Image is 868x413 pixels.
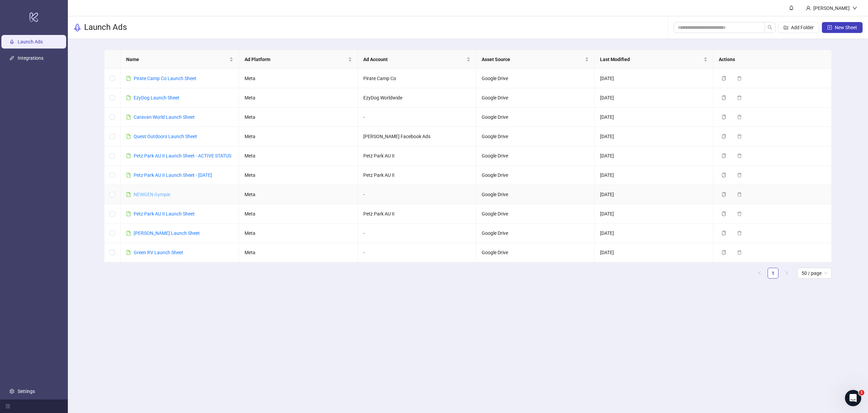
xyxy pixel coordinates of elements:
[721,231,726,236] span: copy
[18,55,43,61] a: Integrations
[822,22,863,33] button: New Sheet
[595,88,713,108] td: [DATE]
[126,153,131,158] span: file
[721,192,726,197] span: copy
[737,153,742,158] span: delete
[595,166,713,185] td: [DATE]
[737,76,742,81] span: delete
[358,127,476,146] td: [PERSON_NAME] Facebook Ads
[134,134,197,139] a: Quest Outdoors Launch Sheet
[859,390,864,395] span: 1
[363,56,465,63] span: Ad Account
[358,185,476,204] td: -
[239,146,358,166] td: Meta
[721,76,726,81] span: copy
[852,6,857,11] span: down
[835,25,857,30] span: New Sheet
[18,389,35,394] a: Settings
[239,69,358,88] td: Meta
[600,56,702,63] span: Last Modified
[827,25,832,30] span: plus-square
[721,153,726,158] span: copy
[757,271,761,275] span: left
[768,268,778,278] a: 1
[737,211,742,216] span: delete
[737,134,742,139] span: delete
[476,127,595,146] td: Google Drive
[134,211,195,217] a: Petz Park AU II Launch Sheet
[121,50,239,69] th: Name
[126,192,131,197] span: file
[721,211,726,216] span: copy
[768,25,772,30] span: search
[476,224,595,243] td: Google Drive
[126,211,131,216] span: file
[84,22,127,33] h3: Launch Ads
[126,250,131,255] span: file
[126,56,228,63] span: Name
[358,243,476,262] td: -
[595,50,713,69] th: Last Modified
[721,134,726,139] span: copy
[737,192,742,197] span: delete
[239,127,358,146] td: Meta
[134,230,200,236] a: [PERSON_NAME] Launch Sheet
[811,4,852,12] div: [PERSON_NAME]
[595,185,713,204] td: [DATE]
[358,69,476,88] td: Pirate Camp Co
[595,69,713,88] td: [DATE]
[476,204,595,224] td: Google Drive
[806,6,811,11] span: user
[476,243,595,262] td: Google Drive
[126,115,131,119] span: file
[785,271,789,275] span: right
[595,243,713,262] td: [DATE]
[595,146,713,166] td: [DATE]
[737,95,742,100] span: delete
[358,166,476,185] td: Petz Park AU II
[737,115,742,119] span: delete
[784,25,788,30] span: folder-add
[239,243,358,262] td: Meta
[737,231,742,236] span: delete
[239,204,358,224] td: Meta
[126,134,131,139] span: file
[476,146,595,166] td: Google Drive
[595,127,713,146] td: [DATE]
[713,50,832,69] th: Actions
[845,390,861,406] iframe: Intercom live chat
[134,172,212,178] a: Petz Park AU II Launch Sheet - [DATE]
[18,39,43,44] a: Launch Ads
[797,268,832,279] div: Page Size
[721,115,726,119] span: copy
[754,268,765,279] li: Previous Page
[134,95,179,100] a: EzyDog Launch Sheet
[239,224,358,243] td: Meta
[245,56,346,63] span: Ad Platform
[358,146,476,166] td: Petz Park AU II
[358,108,476,127] td: -
[134,76,196,81] a: Pirate Camp Co Launch Sheet
[595,108,713,127] td: [DATE]
[476,50,595,69] th: Asset Source
[721,95,726,100] span: copy
[482,56,583,63] span: Asset Source
[737,173,742,177] span: delete
[595,204,713,224] td: [DATE]
[721,173,726,177] span: copy
[358,224,476,243] td: -
[781,268,792,279] li: Next Page
[358,88,476,108] td: EzyDog Worldwide
[721,250,726,255] span: copy
[239,185,358,204] td: Meta
[358,50,476,69] th: Ad Account
[126,76,131,81] span: file
[476,166,595,185] td: Google Drive
[476,88,595,108] td: Google Drive
[476,69,595,88] td: Google Drive
[239,108,358,127] td: Meta
[476,108,595,127] td: Google Drive
[134,153,231,158] a: Petz Park AU II Launch Sheet - ACTIVE STATUS
[126,173,131,177] span: file
[5,404,10,409] span: menu-fold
